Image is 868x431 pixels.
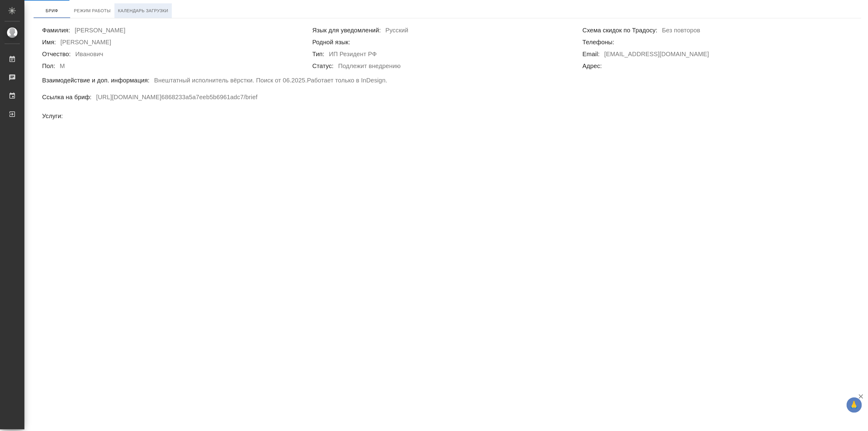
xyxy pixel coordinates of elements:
[662,25,700,37] h6: Без повторов
[583,37,614,47] h6: Телефоны:
[37,7,67,15] span: Бриф
[75,49,103,61] h6: Иванович
[847,397,862,413] button: 🙏
[338,61,401,73] h6: Подлежит внедрению
[583,61,602,71] h6: Адрес:
[42,111,63,121] h6: Услуги:
[312,37,350,47] h6: Родной язык:
[312,49,324,59] h6: Тип:
[42,49,71,59] h6: Отчество:
[583,25,658,35] h6: Схема скидок по Традосу:
[604,49,709,61] h6: [EMAIL_ADDRESS][DOMAIN_NAME]
[42,92,92,102] h6: Ссылка на бриф:
[96,92,258,104] h6: [URL][DOMAIN_NAME] 6868233a5a7eeb5b6961adc7 /brief
[74,7,111,15] span: Режим работы
[75,25,125,37] h6: [PERSON_NAME]
[849,399,859,411] span: 🙏
[312,25,381,35] h6: Язык для уведомлений:
[583,49,600,59] h6: Email:
[42,37,56,47] h6: Имя:
[385,25,408,37] h6: Русский
[307,75,387,87] h6: Работает только в InDesign.
[312,61,334,71] h6: Статус:
[329,49,377,61] h6: ИП Резидент РФ
[60,37,111,49] h6: [PERSON_NAME]
[118,7,168,15] span: Календарь загрузки
[154,75,307,87] h6: Внештатный исполнитель вёрстки. Поиск от 06.2025.
[42,75,150,85] h6: Взаимодействие и доп. информация:
[60,61,65,73] h6: М
[42,61,55,71] h6: Пол:
[42,25,70,35] h6: Фамилия:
